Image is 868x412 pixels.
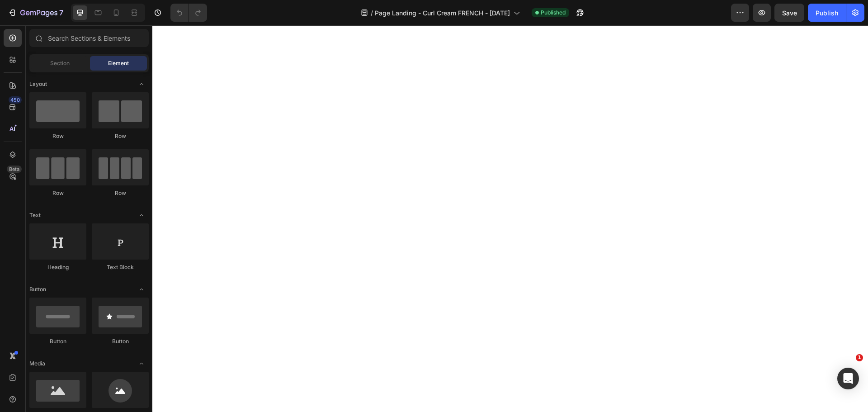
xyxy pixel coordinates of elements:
[29,285,46,294] span: Button
[152,25,868,412] iframe: Design area
[134,77,149,91] span: Toggle open
[375,8,510,18] span: Page Landing - Curl Cream FRENCH - [DATE]
[371,8,373,18] span: /
[29,337,86,346] div: Button
[92,132,149,140] div: Row
[29,189,86,197] div: Row
[4,4,67,22] button: 7
[782,9,797,17] span: Save
[50,59,70,67] span: Section
[7,166,22,173] div: Beta
[9,96,22,104] div: 450
[108,59,129,67] span: Element
[29,80,47,88] span: Layout
[170,4,207,22] div: Undo/Redo
[92,189,149,197] div: Row
[29,263,86,271] div: Heading
[816,8,838,18] div: Publish
[92,337,149,346] div: Button
[29,132,86,140] div: Row
[808,4,846,22] button: Publish
[856,354,863,361] span: 1
[837,368,859,389] div: Open Intercom Messenger
[774,4,804,22] button: Save
[134,356,149,371] span: Toggle open
[29,29,149,47] input: Search Sections & Elements
[59,7,63,18] p: 7
[134,282,149,297] span: Toggle open
[29,360,45,368] span: Media
[29,211,41,219] span: Text
[92,263,149,271] div: Text Block
[541,9,566,17] span: Published
[134,208,149,223] span: Toggle open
